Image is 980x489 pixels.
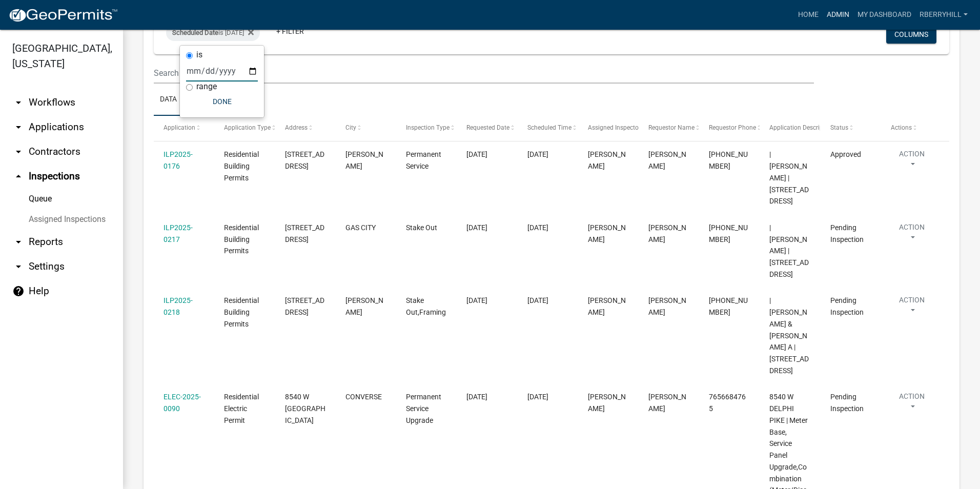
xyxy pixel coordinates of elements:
span: 08/19/2025 [466,296,487,304]
span: Randy Berryhill [588,223,626,243]
span: Pending Inspection [830,296,864,316]
span: GAS CITY [345,223,376,232]
span: 8540 W DELPHI PIKE [285,393,325,424]
span: 5387 E FARMINGTON RD [285,223,324,243]
i: arrow_drop_down [12,236,25,248]
i: arrow_drop_down [12,260,25,273]
span: 3507 S ALLEGHENY AVE [285,150,324,170]
span: Scheduled Date [172,29,218,36]
button: Action [891,295,933,320]
datatable-header-cell: Requestor Phone [699,116,760,140]
a: ILP2025-0217 [164,223,193,243]
span: CONVERSE [345,393,382,401]
span: | Michael Koger | 3507 S ALLEGHENY AVE [769,150,809,205]
span: Inspection Type [406,124,450,131]
div: [DATE] [527,391,568,403]
span: Application Description [769,124,834,131]
label: range [196,83,217,91]
datatable-header-cell: Address [275,116,335,140]
span: Randy Berryhill [588,393,626,413]
a: ELEC-2025-0090 [164,393,201,413]
span: Residential Building Permits [224,223,259,255]
datatable-header-cell: Application Description [760,116,820,140]
a: Data [154,84,183,116]
button: Action [891,222,933,248]
span: Michael Koger [648,150,686,170]
span: Actions [891,124,912,131]
datatable-header-cell: Inspection Type [396,116,457,140]
span: Stake Out,Framing [406,296,446,316]
span: Residential Electric Permit [224,393,259,424]
a: My Dashboard [853,5,915,25]
span: Requestor Phone [709,124,756,131]
a: Home [794,5,823,25]
datatable-header-cell: Actions [881,116,942,140]
span: 765-664-7971 [709,296,748,316]
span: MARION [345,150,383,170]
span: 317-622-0315 [709,150,748,170]
a: ILP2025-0218 [164,296,193,316]
label: is [196,51,202,59]
span: Scheduled Time [527,124,571,131]
datatable-header-cell: Application [154,116,214,140]
span: 08/01/2025 [466,150,487,158]
a: + Filter [268,22,312,40]
i: arrow_drop_down [12,146,25,158]
span: Pending Inspection [830,223,864,243]
span: Status [830,124,848,131]
i: arrow_drop_down [12,96,25,109]
span: Randy Berryhill [588,150,626,170]
div: [DATE] [527,295,568,307]
button: Columns [886,25,936,44]
span: Russell Anderson [648,223,686,243]
span: Residential Building Permits [224,296,259,328]
div: [DATE] [527,149,568,160]
button: Action [891,391,933,417]
div: is [DATE] [166,25,260,41]
span: Randy Berryhill [588,296,626,316]
a: rberryhill [915,5,972,25]
span: Rick Carter [648,296,686,316]
span: 08/19/2025 [466,223,487,232]
button: Done [186,92,258,111]
span: | Glaser, Kevin L & Juli A | 606 E VAL LN [769,296,809,375]
span: Assigned Inspector [588,124,641,131]
span: Requestor Name [648,124,695,131]
span: MARION [345,296,383,316]
span: | Harper, Stephanie | 5387 E FARMINGTON RD [769,223,809,278]
div: [DATE] [527,222,568,234]
span: 606 E VAL LN [285,296,324,316]
datatable-header-cell: Assigned Inspector [578,116,639,140]
a: ILP2025-0176 [164,150,193,170]
span: Requested Date [466,124,509,131]
span: Randy Berryhill [648,393,686,413]
span: Permanent Service [406,150,441,170]
span: Stake Out [406,223,437,232]
input: Search for inspections [154,63,814,84]
span: City [345,124,356,131]
span: 765-618-7698 [709,223,748,243]
button: Action [891,149,933,174]
span: Address [285,124,308,131]
i: arrow_drop_up [12,170,25,182]
a: Admin [823,5,853,25]
datatable-header-cell: Requested Date [457,116,517,140]
span: Residential Building Permits [224,150,259,182]
i: help [12,285,25,297]
span: Permanent Service Upgrade [406,393,441,424]
datatable-header-cell: City [336,116,396,140]
span: Approved [830,150,861,158]
i: arrow_drop_down [12,121,25,133]
datatable-header-cell: Scheduled Time [517,116,578,140]
span: Pending Inspection [830,393,864,413]
span: 08/18/2025 [466,393,487,401]
span: 7656684765 [709,393,746,413]
datatable-header-cell: Status [820,116,881,140]
span: Application Type [224,124,271,131]
datatable-header-cell: Requestor Name [639,116,699,140]
span: Application [164,124,195,131]
datatable-header-cell: Application Type [214,116,275,140]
